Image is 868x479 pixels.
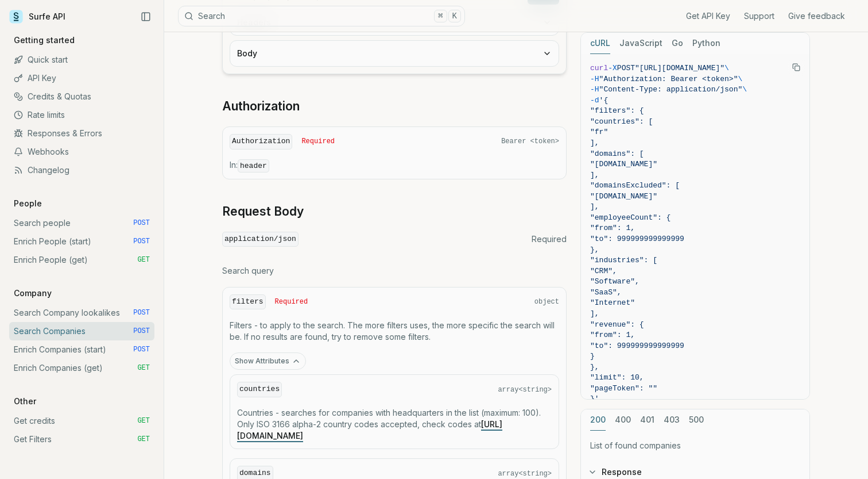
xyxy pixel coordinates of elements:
a: Enrich Companies (get) GET [9,359,154,377]
span: GET [137,416,150,426]
span: "industries": [ [590,256,657,265]
span: "to": 999999999999999 [590,235,684,243]
span: Required [301,137,335,146]
button: Body [230,41,559,66]
span: "Authorization: Bearer <token>" [599,75,738,83]
span: ], [590,309,599,318]
a: Webhooks [9,143,154,161]
p: In: [230,159,559,172]
a: Request Body [222,204,304,220]
button: Copy Text [788,59,805,76]
a: Surfe API [9,8,65,25]
span: "[DOMAIN_NAME]" [590,160,657,168]
span: Bearer <token> [501,137,559,146]
span: "[DOMAIN_NAME]" [590,192,657,201]
p: Filters - to apply to the search. The more filters uses, the more specific the search will be. If... [230,320,559,343]
button: 200 [590,409,606,431]
code: Authorization [230,134,292,150]
button: 401 [640,409,654,431]
span: "SaaS", [590,288,622,297]
span: Required [532,233,567,245]
p: Getting started [9,35,79,46]
a: Search people POST [9,214,154,232]
button: Show Attributes [230,352,306,370]
a: Search Company lookalikes POST [9,304,154,322]
span: } [590,352,595,361]
span: "Software", [590,277,640,286]
span: "pageToken": "" [590,384,657,393]
span: GET [137,435,150,444]
span: ], [590,171,599,179]
a: Enrich People (start) POST [9,232,154,251]
span: POST [133,237,150,246]
p: Countries - searches for companies with headquarters in the list (maximum: 100). Only ISO 3166 al... [237,407,552,442]
kbd: K [448,10,461,22]
span: "Internet" [590,298,635,307]
a: Quick start [9,51,154,69]
button: Go [672,33,683,54]
span: "fr" [590,128,608,136]
span: ], [590,139,599,147]
span: -H [590,75,599,83]
kbd: ⌘ [434,10,447,22]
span: curl [590,64,608,72]
code: header [238,159,269,173]
a: Support [744,10,774,22]
a: Credits & Quotas [9,87,154,106]
span: "filters": { [590,106,644,115]
span: '{ [599,96,609,105]
button: Search⌘K [178,6,465,26]
span: "[URL][DOMAIN_NAME]" [635,64,724,72]
span: array<string> [498,385,552,394]
span: GET [137,255,150,265]
span: }' [590,394,599,403]
code: filters [230,294,266,310]
span: "to": 999999999999999 [590,342,684,350]
p: List of found companies [590,440,800,451]
span: object [534,297,559,306]
a: Rate limits [9,106,154,124]
a: Changelog [9,161,154,179]
a: Enrich Companies (start) POST [9,340,154,359]
span: \ [724,64,729,72]
span: POST [133,327,150,336]
span: "employeeCount": { [590,213,671,222]
a: Enrich People (get) GET [9,251,154,269]
span: POST [133,308,150,317]
span: POST [617,64,635,72]
span: "limit": 10, [590,373,644,382]
a: Give feedback [788,10,845,22]
a: Get API Key [686,10,730,22]
span: "revenue": { [590,320,644,329]
a: Get credits GET [9,412,154,430]
button: Python [692,33,720,54]
span: "CRM", [590,267,617,275]
a: API Key [9,69,154,87]
a: Get Filters GET [9,430,154,449]
p: Company [9,288,56,299]
span: POST [133,345,150,354]
p: Search query [222,265,567,277]
button: 403 [664,409,680,431]
p: Other [9,396,41,407]
span: \ [738,75,742,83]
p: People [9,198,46,209]
span: }, [590,363,599,371]
span: array<string> [498,469,552,478]
a: Search Companies POST [9,322,154,340]
span: GET [137,363,150,373]
span: "countries": [ [590,117,653,126]
span: POST [133,219,150,228]
span: ], [590,202,599,211]
button: 500 [689,409,704,431]
span: "domains": [ [590,150,644,158]
code: application/json [222,232,299,247]
button: cURL [590,33,610,54]
span: "Content-Type: application/json" [599,85,743,94]
code: countries [237,382,282,397]
button: JavaScript [619,33,662,54]
button: Collapse Sidebar [137,8,154,25]
a: Authorization [222,98,300,114]
span: -X [608,64,617,72]
span: }, [590,246,599,254]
